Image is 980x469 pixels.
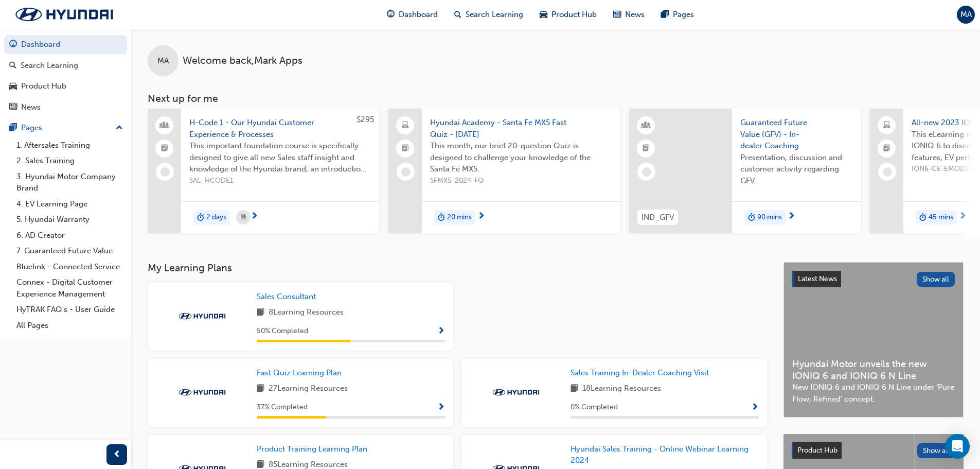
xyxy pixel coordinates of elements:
[430,175,612,187] span: SFMX5-2024-FQ
[437,403,445,412] span: Show Progress
[148,262,767,274] h3: My Learning Plans
[157,55,169,67] span: MA
[379,4,446,25] a: guage-iconDashboard
[643,142,650,155] span: booktick-icon
[571,443,759,466] a: Hyundai Sales Training - Online Webinar Learning 2024
[113,448,121,461] span: prev-icon
[197,211,204,224] span: duration-icon
[189,140,371,175] span: This important foundation course is specifically designed to give all new Sales staff insight and...
[917,443,956,458] button: Show all
[883,119,890,132] span: laptop-icon
[757,212,782,223] span: 90 mins
[4,56,127,75] a: Search Learning
[642,167,651,177] span: learningRecordVerb_NONE-icon
[531,4,605,25] a: car-iconProduct Hub
[401,167,411,177] span: learningRecordVerb_NONE-icon
[437,325,445,338] button: Show Progress
[12,153,127,169] a: 2. Sales Training
[357,115,374,124] span: $295
[4,77,127,96] a: Product Hub
[740,152,852,187] span: Presentation, discussion and customer activity regarding GFV.
[740,117,852,152] span: Guaranteed Future Value (GFV) - In-dealer Coaching
[387,8,395,21] span: guage-icon
[402,119,409,132] span: laptop-icon
[571,383,578,395] span: book-icon
[183,55,302,67] span: Welcome back , Mark Apps
[748,211,755,224] span: duration-icon
[960,9,972,21] span: MA
[571,367,713,379] a: Sales Training In-Dealer Coaching Visit
[571,402,618,413] span: 0 % Completed
[571,368,709,377] span: Sales Training In-Dealer Coaching Visit
[661,8,669,21] span: pages-icon
[792,271,955,287] a: Latest NewsShow all
[9,61,16,71] span: search-icon
[454,8,461,21] span: search-icon
[673,9,694,21] span: Pages
[447,212,472,223] span: 20 mins
[438,211,445,224] span: duration-icon
[751,401,759,414] button: Show Progress
[437,401,445,414] button: Show Progress
[12,196,127,212] a: 4. EV Learning Page
[399,9,438,21] span: Dashboard
[959,212,967,221] span: next-icon
[257,292,316,301] span: Sales Consultant
[21,80,66,92] div: Product Hub
[257,325,308,337] span: 50 % Completed
[189,117,371,140] span: H-Code 1 - Our Hyundai Customer Experience & Processes
[792,381,955,405] span: New IONIQ 6 and IONIQ 6 N Line under ‘Pure Flow, Refined’ concept.
[917,272,955,287] button: Show all
[12,212,127,228] a: 5. Hyundai Warranty
[9,82,17,91] span: car-icon
[174,387,230,397] img: Trak
[161,119,168,132] span: people-icon
[4,118,127,137] button: Pages
[751,403,759,412] span: Show Progress
[551,9,597,21] span: Product Hub
[21,122,42,134] div: Pages
[792,358,955,381] span: Hyundai Motor unveils the new IONIQ 6 and IONIQ 6 N Line
[12,259,127,275] a: Bluelink - Connected Service
[466,9,523,21] span: Search Learning
[613,8,621,21] span: news-icon
[582,383,661,395] span: 18 Learning Resources
[148,109,379,233] a: $295H-Code 1 - Our Hyundai Customer Experience & ProcessesThis important foundation course is spe...
[4,35,127,54] a: Dashboard
[131,93,980,105] h3: Next up for me
[883,167,892,177] span: learningRecordVerb_NONE-icon
[12,243,127,259] a: 7. Guaranteed Future Value
[625,9,645,21] span: News
[189,175,371,187] span: SAL_HCODE1
[12,169,127,196] a: 3. Hyundai Motor Company Brand
[477,212,485,221] span: next-icon
[797,446,838,455] span: Product Hub
[21,60,78,72] div: Search Learning
[12,137,127,153] a: 1. Aftersales Training
[945,434,970,459] div: Open Intercom Messenger
[430,117,612,140] span: Hyundai Academy - Santa Fe MX5 Fast Quiz - [DATE]
[957,6,975,24] button: MA
[788,212,795,221] span: next-icon
[488,387,544,397] img: Trak
[12,228,127,244] a: 6. AD Creator
[798,274,837,283] span: Latest News
[919,211,926,224] span: duration-icon
[251,212,258,221] span: next-icon
[4,98,127,117] a: News
[388,109,620,233] a: Hyundai Academy - Santa Fe MX5 Fast Quiz - [DATE]This month, our brief 20-question Quiz is design...
[783,262,964,418] a: Latest NewsShow allHyundai Motor unveils the new IONIQ 6 and IONIQ 6 N LineNew IONIQ 6 and IONIQ ...
[241,211,246,224] span: calendar-icon
[430,140,612,175] span: This month, our brief 20-question Quiz is designed to challenge your knowledge of the Santa Fe MX5.
[161,142,168,155] span: booktick-icon
[605,4,653,25] a: news-iconNews
[206,212,226,223] span: 2 days
[116,121,123,135] span: up-icon
[653,4,702,25] a: pages-iconPages
[257,444,367,454] span: Product Training Learning Plan
[446,4,531,25] a: search-iconSearch Learning
[9,103,17,112] span: news-icon
[257,367,346,379] a: Fast Quiz Learning Plan
[161,167,170,177] span: learningRecordVerb_NONE-icon
[257,383,264,395] span: book-icon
